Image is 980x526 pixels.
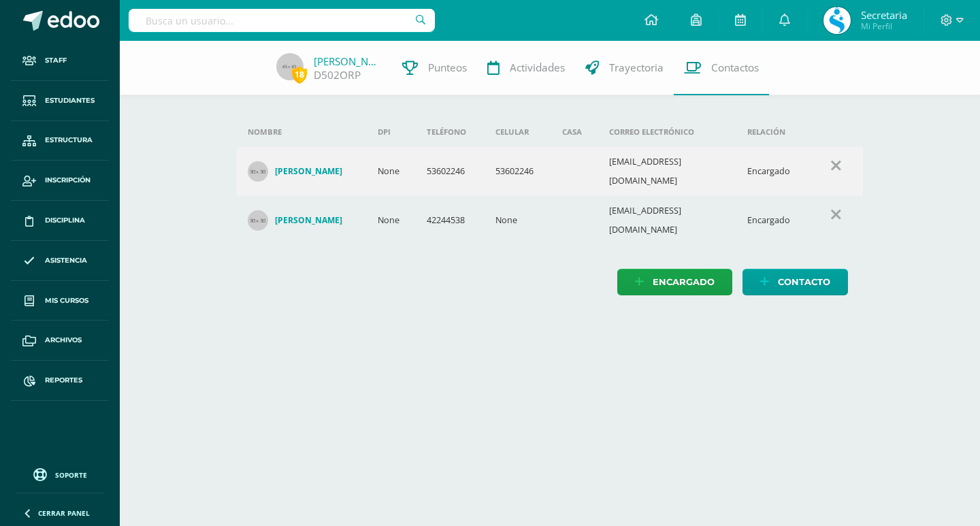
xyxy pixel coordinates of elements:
img: 30x30 [248,210,268,231]
span: Asistencia [45,255,87,266]
th: Casa [551,117,598,147]
th: Celular [485,117,552,147]
input: Busca un usuario... [129,9,435,32]
h4: [PERSON_NAME] [275,215,342,226]
a: Soporte [16,465,103,483]
span: Actividades [510,61,565,75]
a: Estudiantes [11,81,109,121]
span: 18 [292,66,307,83]
a: Punteos [392,41,477,95]
a: Reportes [11,361,109,401]
a: [PERSON_NAME] [248,210,357,231]
a: Inscripción [11,161,109,201]
a: [PERSON_NAME] [248,161,357,182]
a: Mis cursos [11,281,109,321]
th: Relación [736,117,808,147]
span: Punteos [428,61,467,75]
span: Estructura [45,135,93,146]
span: Disciplina [45,215,85,226]
span: Trayectoria [609,61,664,75]
td: [EMAIL_ADDRESS][DOMAIN_NAME] [598,196,737,245]
a: Disciplina [11,201,109,241]
td: [EMAIL_ADDRESS][DOMAIN_NAME] [598,147,737,196]
a: Contacto [742,269,848,295]
td: Encargado [736,196,808,245]
a: Contactos [674,41,769,95]
td: 53602246 [485,147,552,196]
a: Encargado [617,269,732,295]
td: 53602246 [416,147,485,196]
a: Archivos [11,320,109,361]
span: Estudiantes [45,95,95,106]
span: Inscripción [45,175,91,186]
img: 7ca4a2cca2c7d0437e787d4b01e06a03.png [823,7,851,34]
th: Nombre [237,117,367,147]
span: Reportes [45,375,82,386]
span: Contacto [778,269,830,295]
a: Staff [11,41,109,81]
a: [PERSON_NAME] [314,54,382,68]
a: Trayectoria [575,41,674,95]
img: 30x30 [248,161,268,182]
a: Asistencia [11,241,109,281]
td: None [367,147,416,196]
span: Encargado [653,269,715,295]
td: Encargado [736,147,808,196]
img: 45x45 [276,53,304,80]
span: Soporte [55,470,87,480]
span: Staff [45,55,67,66]
a: Estructura [11,121,109,161]
th: Teléfono [416,117,485,147]
span: Secretaria [861,8,907,22]
a: D502ORP [314,68,361,82]
span: Mi Perfil [861,20,907,32]
a: Actividades [477,41,575,95]
span: Archivos [45,335,82,346]
span: Contactos [711,61,759,75]
span: Mis cursos [45,295,88,306]
h4: [PERSON_NAME] [275,166,342,177]
td: 42244538 [416,196,485,245]
th: Correo electrónico [598,117,737,147]
td: None [485,196,552,245]
td: None [367,196,416,245]
span: Cerrar panel [38,508,90,518]
th: DPI [367,117,416,147]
